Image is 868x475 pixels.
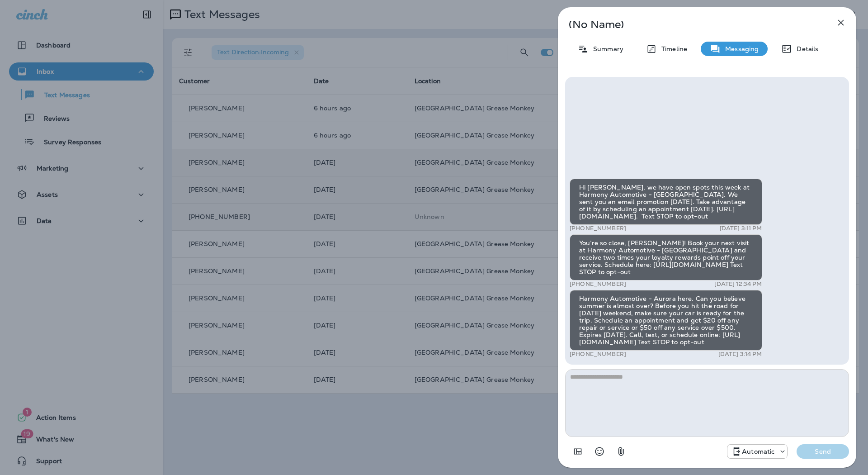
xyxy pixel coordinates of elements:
p: (No Name) [569,21,816,28]
div: Hi [PERSON_NAME], we have open spots this week at Harmony Automotive - [GEOGRAPHIC_DATA]. We sent... [570,179,762,225]
p: [PHONE_NUMBER] [570,280,626,288]
p: Messaging [721,45,759,52]
p: [DATE] 3:14 PM [718,351,762,358]
p: [DATE] 3:11 PM [720,225,762,232]
p: Automatic [742,448,774,455]
p: Summary [589,45,623,52]
div: You’re so close, [PERSON_NAME]! Book your next visit at Harmony Automotive - [GEOGRAPHIC_DATA] an... [570,234,762,280]
p: [DATE] 12:34 PM [714,280,762,288]
button: Add in a premade template [569,442,587,461]
p: [PHONE_NUMBER] [570,351,626,358]
button: Select an emoji [590,442,609,461]
p: Timeline [657,45,687,52]
p: [PHONE_NUMBER] [570,225,626,232]
p: Details [792,45,818,52]
div: Harmony Automotive - Aurora here. Can you believe summer is almost over? Before you hit the road ... [570,290,762,351]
